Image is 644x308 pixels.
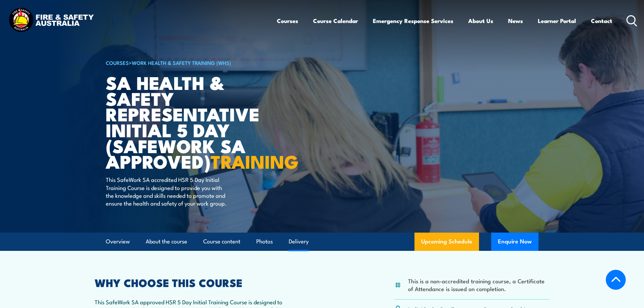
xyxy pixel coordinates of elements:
a: About Us [468,12,493,30]
a: Contact [591,12,612,30]
h1: SA Health & Safety Representative Initial 5 Day (SafeWork SA Approved) [106,74,273,169]
a: Overview [106,233,130,251]
a: Learner Portal [538,12,576,30]
h6: > [106,58,273,67]
a: Work Health & Safety Training (WHS) [132,59,231,66]
li: This is a non-accredited training course, a Certificate of Attendance is issued on completion. [408,277,550,293]
a: Course Calendar [313,12,358,30]
a: Delivery [289,233,309,251]
a: Courses [277,12,298,30]
p: This SafeWork SA accredited HSR 5 Day Initial Training Course is designed to provide you with the... [106,175,229,207]
a: COURSES [106,59,129,66]
strong: TRAINING [211,147,299,175]
h2: WHY CHOOSE THIS COURSE [95,278,292,287]
button: Enquire Now [491,233,539,251]
a: Course content [203,233,240,251]
a: Photos [256,233,273,251]
a: About the course [146,233,187,251]
a: Emergency Response Services [373,12,453,30]
a: Upcoming Schedule [414,233,479,251]
a: News [508,12,523,30]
